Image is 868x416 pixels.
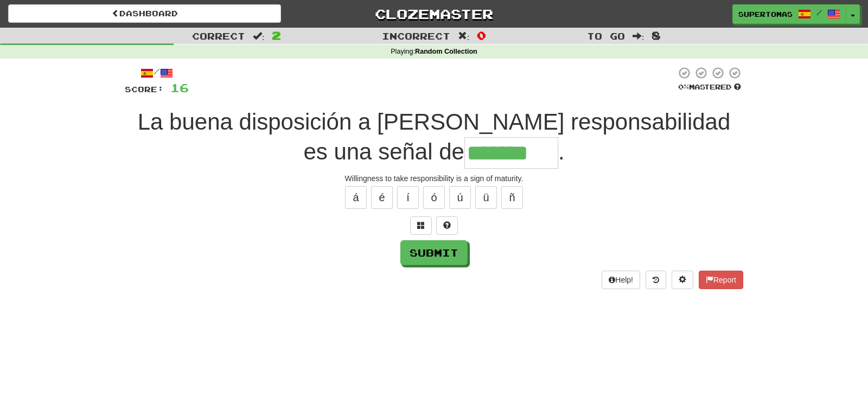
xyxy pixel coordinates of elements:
[475,186,497,209] button: ü
[272,29,281,42] span: 2
[646,271,666,289] button: Round history (alt+y)
[192,30,245,41] span: Correct
[678,82,689,91] span: 0 %
[125,173,743,184] div: Willingness to take responsibility is a sign of maturity.
[371,186,393,209] button: é
[138,109,731,164] span: La buena disposición a [PERSON_NAME] responsabilidad es una señal de
[297,4,570,23] a: Clozemaster
[816,9,822,16] span: /
[558,139,565,164] span: .
[633,31,644,41] span: :
[676,82,743,92] div: Mastered
[125,85,164,94] span: Score:
[587,30,625,41] span: To go
[436,216,458,235] button: Single letter hint - you only get 1 per sentence and score half the points! alt+h
[125,66,189,80] div: /
[477,29,486,42] span: 0
[732,4,846,24] a: SuperTomas /
[415,48,477,55] strong: Random Collection
[253,31,265,41] span: :
[501,186,523,209] button: ñ
[170,81,189,94] span: 16
[652,29,661,42] span: 8
[602,271,640,289] button: Help!
[397,186,419,209] button: í
[345,186,367,209] button: á
[449,186,471,209] button: ú
[699,271,743,289] button: Report
[423,186,445,209] button: ó
[8,4,281,23] a: Dashboard
[738,9,793,19] span: SuperTomas
[382,30,450,41] span: Incorrect
[458,31,470,41] span: :
[410,216,432,235] button: Switch sentence to multiple choice alt+p
[400,240,468,265] button: Submit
